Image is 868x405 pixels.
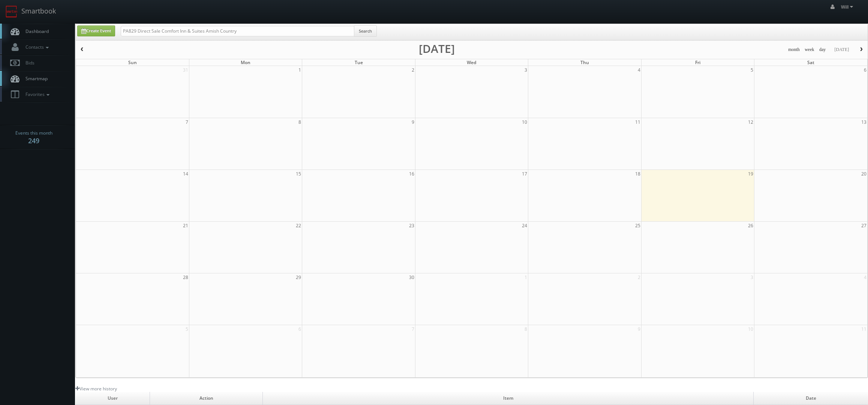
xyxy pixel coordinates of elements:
span: 18 [634,170,641,178]
span: 11 [861,325,867,333]
span: 4 [863,273,867,281]
span: Sun [128,59,137,66]
span: 8 [524,325,528,333]
h2: [DATE] [419,45,455,52]
span: 10 [521,118,528,126]
span: 25 [634,222,641,229]
span: Dashboard [22,28,49,34]
span: 10 [747,325,754,333]
span: 2 [637,273,641,281]
a: Create Event [77,25,115,36]
span: 3 [524,66,528,74]
span: Thu [580,59,589,66]
span: Mon [241,59,250,66]
input: Search for Events [121,26,354,36]
span: 7 [185,118,189,126]
span: 5 [750,66,754,74]
td: Action [150,392,263,405]
span: 17 [521,170,528,178]
span: 23 [408,222,415,229]
strong: 249 [28,136,39,145]
span: 29 [295,273,302,281]
td: Item [263,392,754,405]
span: 1 [524,273,528,281]
span: 7 [411,325,415,333]
span: 11 [634,118,641,126]
span: 9 [411,118,415,126]
span: Fri [695,59,700,66]
span: Contacts [22,44,51,50]
span: 5 [185,325,189,333]
span: Bids [22,60,34,66]
span: 28 [182,273,189,281]
span: 4 [637,66,641,74]
span: 2 [411,66,415,74]
span: 22 [295,222,302,229]
span: Events this month [15,129,52,137]
button: week [802,45,817,54]
span: 15 [295,170,302,178]
span: Will [841,4,855,10]
span: 20 [861,170,867,178]
span: 21 [182,222,189,229]
span: Sat [807,59,814,66]
span: 27 [861,222,867,229]
span: 3 [750,273,754,281]
span: 31 [182,66,189,74]
td: Date [754,392,868,405]
span: 19 [747,170,754,178]
span: 16 [408,170,415,178]
span: Wed [467,59,476,66]
span: 13 [861,118,867,126]
span: 26 [747,222,754,229]
button: [DATE] [832,45,852,54]
span: Favorites [22,91,51,97]
span: 8 [298,118,302,126]
img: smartbook-logo.png [6,6,18,18]
span: 24 [521,222,528,229]
button: Search [354,25,377,37]
span: 9 [637,325,641,333]
span: 6 [863,66,867,74]
a: View more history [75,385,117,392]
span: 6 [298,325,302,333]
span: 12 [747,118,754,126]
span: Tue [355,59,363,66]
td: User [75,392,150,405]
button: month [786,45,802,54]
span: 14 [182,170,189,178]
span: 1 [298,66,302,74]
button: day [817,45,829,54]
span: 30 [408,273,415,281]
span: Smartmap [22,75,48,82]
